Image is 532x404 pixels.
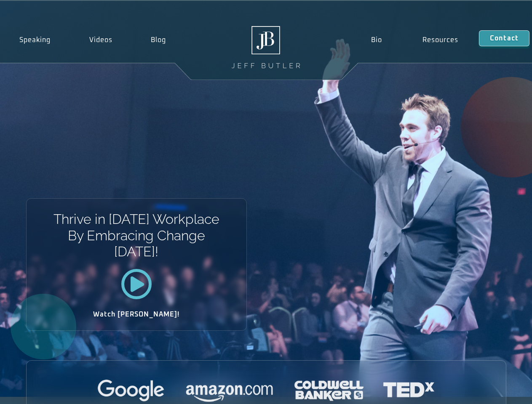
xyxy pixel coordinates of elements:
a: Resources [402,30,479,50]
span: Contact [490,35,519,42]
nav: Menu [350,30,479,50]
a: Contact [479,30,529,46]
a: Bio [350,30,402,50]
a: Videos [70,30,132,50]
h1: Thrive in [DATE] Workplace By Embracing Change [DATE]! [53,211,220,260]
h2: Watch [PERSON_NAME]! [56,311,217,318]
a: Blog [131,30,185,50]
